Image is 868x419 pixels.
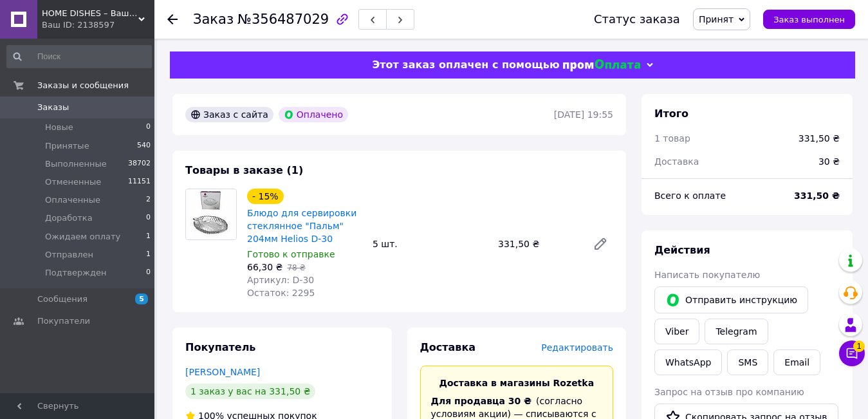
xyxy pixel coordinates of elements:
span: Сообщения [37,293,88,305]
span: Заказ выполнен [773,15,845,24]
div: 30 ₴ [811,147,847,176]
span: 1 [146,231,151,243]
span: Этот заказ оплачен с помощью [372,59,559,71]
span: Всего к оплате [654,191,726,201]
span: Для продавца 30 ₴ [431,396,532,406]
span: Доработка [45,212,93,224]
span: 1 [146,249,151,261]
span: 11151 [128,176,151,188]
span: 66,30 ₴ [247,262,282,272]
span: 0 [146,212,151,224]
span: 2 [146,194,151,206]
a: Блюдо для сервировки стеклянное "Пальм" 204мм Helios D-30 [247,208,356,244]
span: Новые [45,122,73,133]
span: Товары в заказе (1) [185,164,303,176]
a: Telegram [705,319,768,344]
span: Выполненные [45,158,107,170]
span: Артикул: D-30 [247,275,314,285]
span: Отмененные [45,176,101,188]
a: Viber [654,319,699,344]
span: Ожидаем оплату [45,231,120,243]
button: Заказ выполнен [763,10,855,29]
div: 331,50 ₴ [799,132,840,145]
a: [PERSON_NAME] [185,367,260,377]
button: SMS [727,349,768,375]
span: Заказ [193,12,234,27]
span: Запрос на отзыв про компанию [654,387,804,397]
span: Заказы и сообщения [37,80,129,91]
a: WhatsApp [654,349,722,375]
span: Доставка в магазины Rozetka [439,378,594,388]
span: 0 [146,267,151,279]
a: Редактировать [587,231,613,257]
div: Статус заказа [594,13,680,26]
img: Блюдо для сервировки стеклянное "Пальм" 204мм Helios D-30 [186,189,236,239]
span: Действия [654,244,710,256]
span: Остаток: 2295 [247,288,315,298]
div: Оплачено [279,107,348,122]
div: 331,50 ₴ [493,235,582,253]
span: Написать покупателю [654,270,760,280]
span: 1 товар [654,133,690,144]
span: Доставка [420,341,476,353]
span: Готово к отправке [247,249,335,259]
span: 78 ₴ [287,263,305,272]
div: Вернуться назад [167,13,178,26]
span: 5 [135,293,148,304]
span: Принятые [45,140,89,152]
span: №356487029 [237,12,329,27]
span: Подтвержден [45,267,106,279]
button: Email [773,349,820,375]
time: [DATE] 19:55 [554,109,613,120]
span: Итого [654,107,688,120]
span: Покупатели [37,315,90,327]
img: evopay logo [563,59,640,71]
span: 1 [853,340,865,352]
input: Поиск [6,45,152,68]
button: Чат с покупателем1 [839,340,865,366]
div: Заказ с сайта [185,107,273,122]
div: 1 заказ у вас на 331,50 ₴ [185,384,315,399]
span: Отправлен [45,249,93,261]
span: Покупатель [185,341,255,353]
span: Редактировать [541,342,613,353]
span: Заказы [37,102,69,113]
div: Ваш ID: 2138597 [42,19,154,31]
span: 38702 [128,158,151,170]
span: 540 [137,140,151,152]
b: 331,50 ₴ [794,191,840,201]
span: Принят [699,14,734,24]
button: Отправить инструкцию [654,286,808,313]
span: HOME DISHES – Ваш поставщик посуды [42,8,138,19]
div: 5 шт. [367,235,493,253]
span: 0 [146,122,151,133]
div: - 15% [247,189,284,204]
span: Оплаченные [45,194,100,206]
span: Доставка [654,156,699,167]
